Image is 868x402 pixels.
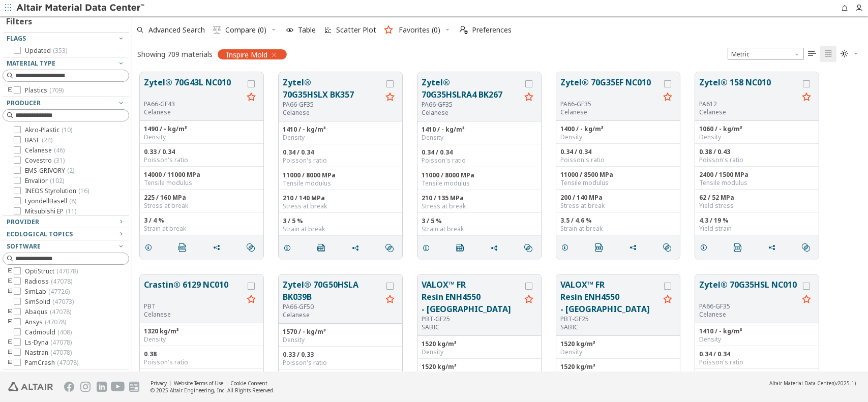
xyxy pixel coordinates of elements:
[144,171,259,179] div: 14000 / 11000 MPa
[422,371,537,379] div: Density
[144,100,243,108] div: PA66-GF43
[699,335,815,344] div: Density
[283,171,398,179] div: 11000 / 8000 MPa
[521,292,537,308] button: Favorite
[560,348,676,356] div: Density
[25,338,72,347] span: Ls-Dyna
[25,167,74,175] span: EMS-GRIVORY
[51,277,72,286] span: ( 47078 )
[144,217,259,225] div: 3 / 4 %
[3,8,37,32] div: Filters
[144,179,259,187] div: Tensile modulus
[151,387,275,394] div: © 2025 Altair Engineering, Inc. All Rights Reserved.
[422,148,537,157] div: 0.34 / 0.34
[132,65,868,372] div: grid
[699,133,815,141] div: Density
[797,237,819,258] button: Similar search
[52,297,74,306] span: ( 47073 )
[78,187,89,195] span: ( 16 )
[560,371,676,379] div: Density
[25,207,76,215] span: Mitsubishi EP
[62,126,72,134] span: ( 10 )
[422,348,537,356] div: Density
[313,238,334,258] button: PDF Download
[247,243,255,252] i: 
[144,125,259,133] div: 1490 / - kg/m³
[16,3,146,13] img: Altair Material Data Center
[283,279,382,303] button: Zytel® 70G50HSLA BK039B
[560,340,676,348] div: 1520 kg/m³
[769,380,833,387] span: Altair Material Data Center
[841,50,849,58] i: 
[824,50,832,58] i: 
[45,318,66,326] span: ( 47078 )
[590,237,612,258] button: PDF Download
[624,237,646,258] button: Share
[699,302,798,311] div: PA66-GF35
[283,359,398,367] div: Poisson's ratio
[7,359,14,367] i: toogle group
[57,328,72,336] span: ( 408 )
[699,179,815,187] div: Tensile modulus
[144,148,259,156] div: 0.33 / 0.34
[144,108,243,116] p: Celanese
[595,243,603,252] i: 
[699,358,815,366] div: Poisson's ratio
[382,89,398,106] button: Favorite
[422,109,521,117] p: Celanese
[283,217,398,225] div: 3 / 5 %
[48,287,70,296] span: ( 47726 )
[560,76,660,100] button: Zytel® 70G35EF NC010
[283,336,398,344] div: Density
[7,99,41,107] span: Producer
[422,194,537,202] div: 210 / 135 MPa
[699,148,815,156] div: 0.38 / 0.43
[213,26,221,34] i: 
[422,179,537,188] div: Tensile modulus
[560,315,660,323] div: PBT-GF25
[556,237,578,258] button: Details
[7,34,26,43] span: Flags
[560,100,660,108] div: PA66-GF35
[7,277,14,286] i: toogle group
[283,126,398,134] div: 1410 / - kg/m³
[56,267,78,275] span: ( 47078 )
[560,156,676,164] div: Poisson's ratio
[728,48,804,60] span: Metric
[422,157,537,165] div: Poisson's ratio
[178,243,187,252] i: 
[699,125,815,133] div: 1060 / - kg/m³
[144,225,259,233] div: Strain at break
[279,238,300,258] button: Details
[25,136,52,144] span: BASF
[422,340,537,348] div: 1520 kg/m³
[208,237,229,258] button: Share
[283,328,398,336] div: 1570 / - kg/m³
[560,125,676,133] div: 1400 / - kg/m³
[3,240,129,253] button: Software
[25,146,65,154] span: Celanese
[660,89,676,106] button: Favorite
[283,179,398,188] div: Tensile modulus
[151,380,167,387] a: Privacy
[560,171,676,179] div: 11000 / 8500 MPa
[283,157,398,165] div: Poisson's ratio
[560,279,660,315] button: VALOX™ FR Resin ENH4550 - [GEOGRAPHIC_DATA]
[243,292,259,308] button: Favorite
[25,187,89,195] span: INEOS Styrolution
[836,46,863,62] button: Theme
[520,238,541,258] button: Similar search
[25,86,64,95] span: Plastics
[25,126,72,134] span: Akro-Plastic
[25,288,70,296] span: SimLab
[7,230,73,238] span: Ecological Topics
[25,47,67,55] span: Updated
[422,202,537,210] div: Stress at break
[7,59,55,68] span: Material Type
[560,225,676,233] div: Strain at break
[422,134,537,142] div: Density
[54,156,65,165] span: ( 31 )
[699,327,815,335] div: 1410 / - kg/m³
[144,311,243,319] p: Celanese
[659,237,680,258] button: Similar search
